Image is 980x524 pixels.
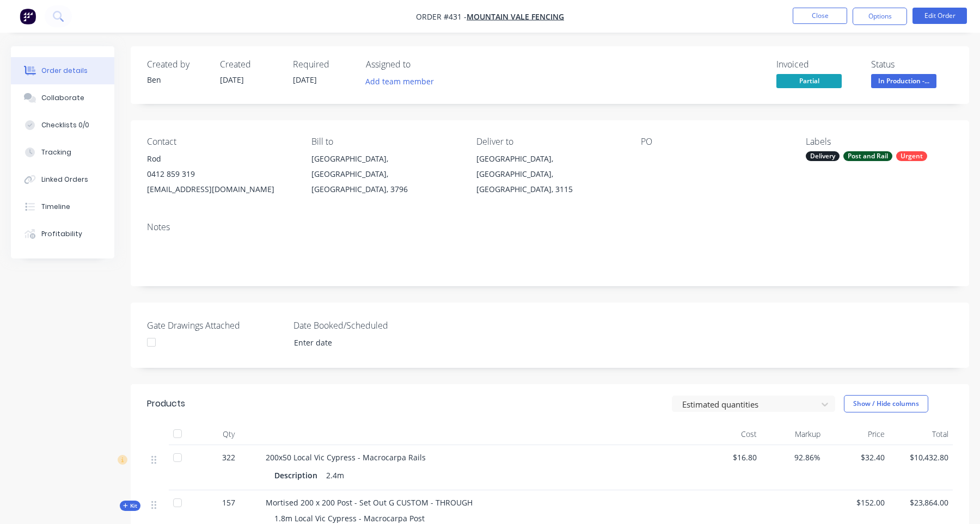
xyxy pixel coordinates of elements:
[147,74,207,85] div: Ben
[844,395,928,412] button: Show / Hide columns
[147,59,207,70] div: Created by
[701,452,757,463] span: $16.80
[11,112,114,139] button: Checklists 0/0
[11,57,114,84] button: Order details
[41,229,82,239] div: Profitability
[871,74,936,90] button: In Production -...
[697,423,761,445] div: Cost
[41,93,84,103] div: Collaborate
[467,11,564,22] a: Mountain Vale Fencing
[806,151,840,161] div: Delivery
[311,151,458,197] div: [GEOGRAPHIC_DATA], [GEOGRAPHIC_DATA], [GEOGRAPHIC_DATA], 3796
[806,137,953,147] div: Labels
[476,151,623,197] div: [GEOGRAPHIC_DATA], [GEOGRAPHIC_DATA], [GEOGRAPHIC_DATA], 3115
[853,8,907,25] button: Options
[147,151,294,167] div: Rod
[11,166,114,193] button: Linked Orders
[416,11,467,22] span: Order #431 -
[222,452,235,463] span: 322
[896,151,927,161] div: Urgent
[220,59,280,70] div: Created
[11,220,114,248] button: Profitability
[829,497,885,508] span: $152.00
[476,137,623,147] div: Deliver to
[11,193,114,220] button: Timeline
[322,467,348,483] div: 2.4m
[761,423,825,445] div: Markup
[147,397,185,410] div: Products
[871,74,936,88] span: In Production -...
[220,75,244,85] span: [DATE]
[871,59,953,70] div: Status
[776,59,858,70] div: Invoiced
[912,8,967,24] button: Edit Order
[793,8,847,24] button: Close
[366,74,440,89] button: Add team member
[889,423,953,445] div: Total
[893,497,949,508] span: $23,864.00
[765,452,821,463] span: 92.86%
[266,452,426,463] span: 200x50 Local Vic Cypress - Macrocarpa Rails
[120,501,140,511] button: Kit
[843,151,892,161] div: Post and Rail
[147,137,294,147] div: Contact
[293,75,317,85] span: [DATE]
[274,467,322,483] div: Description
[222,497,235,508] span: 157
[147,151,294,197] div: Rod0412 859 319[EMAIL_ADDRESS][DOMAIN_NAME]
[41,202,70,212] div: Timeline
[825,423,889,445] div: Price
[147,182,294,197] div: [EMAIL_ADDRESS][DOMAIN_NAME]
[41,66,88,76] div: Order details
[360,74,440,89] button: Add team member
[11,139,114,166] button: Tracking
[147,319,283,332] label: Gate Drawings Attached
[641,137,788,147] div: PO
[147,222,953,232] div: Notes
[266,497,473,508] span: Mortised 200 x 200 Post - Set Out G CUSTOM - THROUGH
[293,59,353,70] div: Required
[41,175,88,184] div: Linked Orders
[893,452,949,463] span: $10,432.80
[776,74,842,88] span: Partial
[829,452,885,463] span: $32.40
[11,84,114,112] button: Collaborate
[41,120,89,130] div: Checklists 0/0
[196,423,261,445] div: Qty
[147,167,294,182] div: 0412 859 319
[311,137,458,147] div: Bill to
[366,59,475,70] div: Assigned to
[293,319,430,332] label: Date Booked/Scheduled
[41,147,71,157] div: Tracking
[20,8,36,24] img: Factory
[286,335,422,351] input: Enter date
[123,502,137,510] span: Kit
